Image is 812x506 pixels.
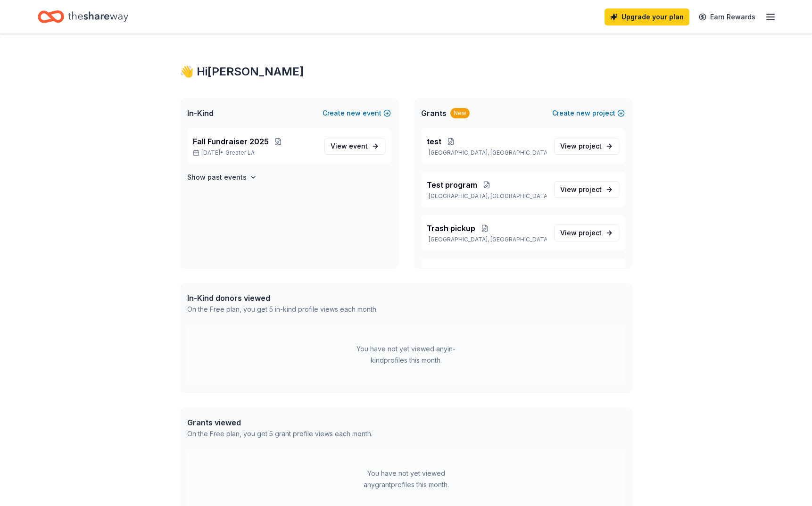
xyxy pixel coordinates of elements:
[347,343,465,366] div: You have not yet viewed any in-kind profiles this month.
[187,172,247,183] h4: Show past events
[427,179,477,191] span: Test program
[427,136,441,147] span: test
[693,8,761,25] a: Earn Rewards
[554,181,619,198] a: View project
[347,108,361,119] span: new
[576,108,590,119] span: new
[187,417,373,428] div: Grants viewed
[187,292,378,304] div: In-Kind donors viewed
[427,266,528,277] span: [PERSON_NAME]'s program
[324,138,385,155] a: View event
[193,149,317,157] p: [DATE] •
[187,428,373,440] div: On the Free plan, you get 5 grant profile views each month.
[579,185,602,193] span: project
[579,229,602,237] span: project
[560,227,602,239] span: View
[225,149,255,157] span: Greater LA
[552,108,625,119] button: Createnewproject
[560,141,602,152] span: View
[554,224,619,241] a: View project
[331,141,368,152] span: View
[554,138,619,155] a: View project
[427,236,547,243] p: [GEOGRAPHIC_DATA], [GEOGRAPHIC_DATA]
[421,108,447,119] span: Grants
[450,108,470,118] div: New
[180,64,632,79] div: 👋 Hi [PERSON_NAME]
[187,172,257,183] button: Show past events
[427,192,547,200] p: [GEOGRAPHIC_DATA], [GEOGRAPHIC_DATA]
[193,136,269,147] span: Fall Fundraiser 2025
[427,223,475,234] span: Trash pickup
[187,304,378,315] div: On the Free plan, you get 5 in-kind profile views each month.
[187,108,214,119] span: In-Kind
[347,468,465,490] div: You have not yet viewed any grant profiles this month.
[349,142,368,150] span: event
[427,149,547,157] p: [GEOGRAPHIC_DATA], [GEOGRAPHIC_DATA]
[579,142,602,150] span: project
[560,184,602,195] span: View
[323,108,391,119] button: Createnewevent
[605,8,689,25] a: Upgrade your plan
[38,6,128,28] a: Home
